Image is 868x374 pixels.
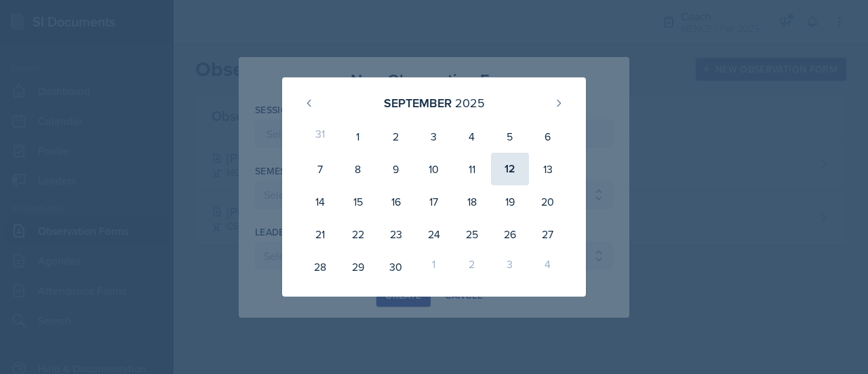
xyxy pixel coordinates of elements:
[377,185,415,218] div: 16
[301,185,339,218] div: 14
[491,153,529,185] div: 12
[415,218,453,250] div: 24
[339,185,377,218] div: 15
[377,218,415,250] div: 23
[453,218,491,250] div: 25
[491,185,529,218] div: 19
[339,218,377,250] div: 22
[339,120,377,153] div: 1
[377,250,415,283] div: 30
[415,120,453,153] div: 3
[453,185,491,218] div: 18
[453,250,491,283] div: 2
[453,153,491,185] div: 11
[491,120,529,153] div: 5
[301,218,339,250] div: 21
[301,250,339,283] div: 28
[384,94,452,112] div: September
[415,250,453,283] div: 1
[415,185,453,218] div: 17
[529,153,567,185] div: 13
[301,153,339,185] div: 7
[455,94,485,112] div: 2025
[301,120,339,153] div: 31
[339,250,377,283] div: 29
[529,185,567,218] div: 20
[529,120,567,153] div: 6
[491,218,529,250] div: 26
[529,250,567,283] div: 4
[491,250,529,283] div: 3
[377,120,415,153] div: 2
[339,153,377,185] div: 8
[377,153,415,185] div: 9
[529,218,567,250] div: 27
[415,153,453,185] div: 10
[453,120,491,153] div: 4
